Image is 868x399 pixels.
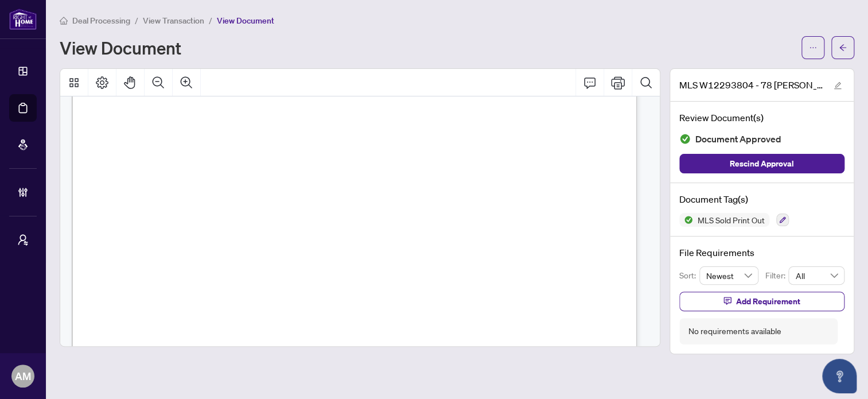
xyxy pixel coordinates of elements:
span: Deal Processing [72,16,130,26]
img: Document Status [679,133,691,145]
h4: Document Tag(s) [679,192,844,206]
p: Sort: [679,269,699,282]
h4: Review Document(s) [679,111,844,125]
li: / [209,14,212,27]
span: All [795,267,838,284]
h1: View Document [60,38,181,57]
span: AM [15,368,31,384]
div: No requirements available [688,325,781,338]
span: Newest [706,267,752,284]
span: Rescind Approval [730,154,794,173]
li: / [135,14,138,27]
button: Rescind Approval [679,154,844,173]
span: arrow-left [839,44,847,52]
span: MLS Sold Print Out [693,216,769,224]
span: home [60,17,68,25]
img: Status Icon [679,213,693,227]
span: View Transaction [143,16,204,26]
p: Filter: [765,269,788,282]
h4: File Requirements [679,246,844,259]
span: ellipsis [809,44,817,52]
span: Add Requirement [736,292,800,311]
span: MLS W12293804 - 78 [PERSON_NAME].pdf [679,78,823,92]
button: Open asap [822,359,857,393]
span: View Document [217,16,274,26]
span: edit [834,82,842,90]
span: user-switch [17,234,29,246]
span: Document Approved [695,131,781,147]
button: Add Requirement [679,292,844,311]
img: logo [9,9,37,30]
